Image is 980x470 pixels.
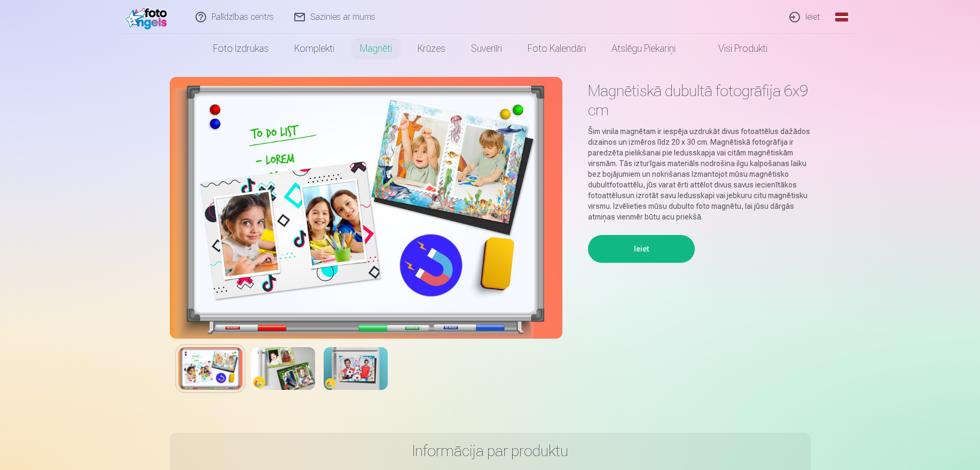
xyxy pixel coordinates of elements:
[688,34,780,64] a: Visi produkti
[515,34,599,64] a: Foto kalendāri
[405,34,458,64] a: Krūzes
[588,81,811,120] h1: Magnētiskā dubultā fotogrāfija 6x9 cm
[281,34,347,64] a: Komplekti
[458,34,515,64] a: Suvenīri
[588,235,695,263] button: Ieiet
[599,34,688,64] a: Atslēgu piekariņi
[200,34,281,64] a: Foto izdrukas
[178,441,802,460] h3: Informācija par produktu
[126,4,171,29] img: /fa1
[347,34,405,64] a: Magnēti
[588,126,811,222] p: Šim vinila magnētam ir iespēja uzdrukāt divus fotoattēlus dažādos dizainos un izmēros līdz 20 x 3...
